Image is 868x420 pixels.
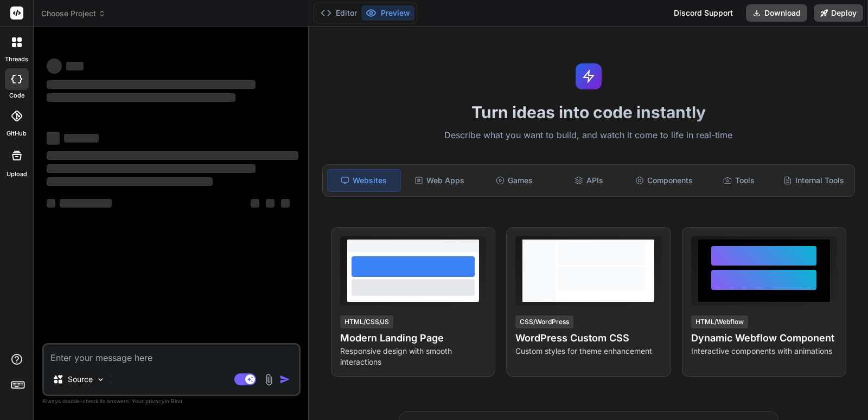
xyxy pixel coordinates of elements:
span: ‌ [47,80,256,89]
label: Upload [7,170,27,179]
span: ‌ [47,164,256,173]
div: Components [628,169,700,192]
span: ‌ [60,199,112,208]
p: Always double-check its answers. Your in Bind [42,396,301,406]
span: ‌ [266,199,275,208]
h4: WordPress Custom CSS [515,331,661,346]
h4: Dynamic Webflow Component [691,331,837,346]
div: HTML/CSS/JS [340,315,393,328]
span: Choose Project [41,8,106,19]
button: Download [746,4,807,22]
span: ‌ [251,199,259,208]
img: icon [279,374,290,385]
span: ‌ [64,134,99,143]
div: Websites [327,169,401,192]
button: Deploy [814,4,863,22]
span: privacy [145,398,165,404]
div: Web Apps [403,169,476,192]
div: APIs [553,169,626,192]
label: threads [5,55,28,64]
button: Editor [316,5,361,21]
img: Pick Models [96,375,105,384]
p: Source [68,374,93,385]
span: ‌ [281,199,290,208]
div: Games [478,169,551,192]
p: Interactive components with animations [691,346,837,357]
p: Responsive design with smooth interactions [340,346,486,367]
span: ‌ [47,151,298,160]
span: ‌ [47,59,62,74]
button: Preview [361,5,414,21]
span: ‌ [47,177,213,186]
div: CSS/WordPress [515,315,573,328]
div: Tools [703,169,775,192]
div: Discord Support [667,4,739,22]
h4: Modern Landing Page [340,331,486,346]
h1: Turn ideas into code instantly [316,102,861,122]
img: attachment [263,373,275,386]
span: ‌ [66,62,84,70]
p: Describe what you want to build, and watch it come to life in real-time [316,128,861,143]
span: ‌ [47,132,60,145]
p: Custom styles for theme enhancement [515,346,661,357]
span: ‌ [47,199,55,208]
label: GitHub [7,129,27,138]
div: Internal Tools [777,169,850,192]
label: code [9,91,24,100]
div: HTML/Webflow [691,315,748,328]
span: ‌ [47,93,235,102]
